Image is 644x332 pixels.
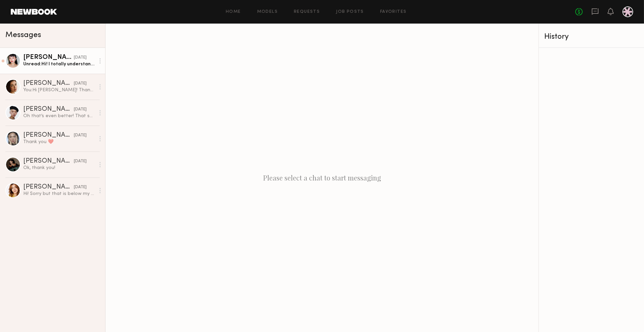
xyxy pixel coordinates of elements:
[74,132,87,139] div: [DATE]
[257,10,278,14] a: Models
[74,106,87,113] div: [DATE]
[74,158,87,165] div: [DATE]
[74,55,87,61] div: [DATE]
[544,33,639,41] div: History
[74,80,87,87] div: [DATE]
[74,184,87,191] div: [DATE]
[23,165,95,171] div: Ok, thank you!
[226,10,241,14] a: Home
[23,158,74,165] div: [PERSON_NAME]
[23,113,95,119] div: Oh that’s even better! That sounds great! [EMAIL_ADDRESS][DOMAIN_NAME] 7605534916 Sizes: 32-24-33...
[294,10,320,14] a: Requests
[336,10,364,14] a: Job Posts
[23,54,74,61] div: [PERSON_NAME]
[23,61,95,67] div: Unread: Hi! I totally understand, I can cover my flight for this project if you’re still open to ...
[105,24,539,332] div: Please select a chat to start messaging
[380,10,407,14] a: Favorites
[23,87,95,93] div: You: Hi [PERSON_NAME]! Thanks so much for accepting our request :) Would you mind sharing a conta...
[23,139,95,145] div: Thank you ❤️
[23,184,74,191] div: [PERSON_NAME]
[5,31,41,39] span: Messages
[23,132,74,139] div: [PERSON_NAME]
[23,106,74,113] div: [PERSON_NAME]
[23,80,74,87] div: [PERSON_NAME]
[23,191,95,197] div: Hi! Sorry but that is below my rate.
